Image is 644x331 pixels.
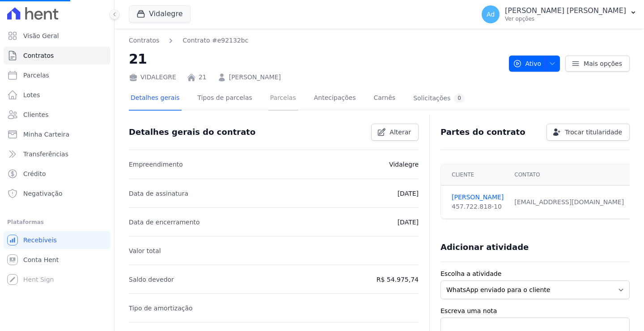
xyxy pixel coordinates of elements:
[129,36,248,45] nav: Breadcrumb
[129,49,502,69] h2: 21
[514,198,624,207] div: [EMAIL_ADDRESS][DOMAIN_NAME]
[7,217,107,228] div: Plataformas
[23,31,59,40] span: Visão Geral
[129,188,188,199] p: Data de assinatura
[398,217,419,228] p: [DATE]
[4,185,110,202] a: Negativação
[452,193,504,202] a: [PERSON_NAME]
[129,217,200,228] p: Data de encerramento
[565,56,630,72] a: Mais opções
[505,15,626,22] p: Ver opções
[229,73,281,82] a: [PERSON_NAME]
[377,274,419,285] p: R$ 54.975,74
[182,36,248,45] a: Contrato #e92132bc
[23,169,46,178] span: Crédito
[268,87,298,111] a: Parcelas
[312,87,358,111] a: Antecipações
[441,306,630,316] label: Escreva uma nota
[4,251,110,269] a: Conta Hent
[23,71,49,80] span: Parcelas
[4,66,110,84] a: Parcelas
[475,2,644,27] button: Ad [PERSON_NAME] [PERSON_NAME] Ver opções
[129,87,182,111] a: Detalhes gerais
[4,27,110,45] a: Visão Geral
[509,164,629,185] th: Contato
[389,159,419,170] p: Vidalegre
[441,164,509,185] th: Cliente
[584,59,622,68] span: Mais opções
[23,110,48,119] span: Clientes
[129,127,255,138] h3: Detalhes gerais do contrato
[398,188,419,199] p: [DATE]
[196,87,254,111] a: Tipos de parcelas
[129,274,174,285] p: Saldo devedor
[4,145,110,163] a: Transferências
[199,73,207,82] a: 21
[454,94,465,103] div: 0
[452,202,504,211] div: 457.722.818-10
[23,189,63,198] span: Negativação
[23,130,69,139] span: Minha Carteira
[23,90,40,99] span: Lotes
[129,5,191,22] button: Vidalegre
[23,255,59,264] span: Conta Hent
[413,94,465,103] div: Solicitações
[441,269,630,279] label: Escolha a atividade
[23,236,57,245] span: Recebíveis
[390,128,411,137] span: Alterar
[23,51,54,60] span: Contratos
[23,150,68,159] span: Transferências
[547,124,630,141] a: Trocar titularidade
[129,36,502,45] nav: Breadcrumb
[4,47,110,64] a: Contratos
[4,165,110,183] a: Crédito
[441,242,529,253] h3: Adicionar atividade
[4,125,110,143] a: Minha Carteira
[4,231,110,249] a: Recebíveis
[372,87,397,111] a: Carnês
[4,86,110,104] a: Lotes
[509,56,560,72] button: Ativo
[505,6,626,15] p: [PERSON_NAME] [PERSON_NAME]
[411,87,466,111] a: Solicitações0
[487,11,495,17] span: Ad
[129,303,193,314] p: Tipo de amortização
[565,128,622,137] span: Trocar titularidade
[513,56,542,72] span: Ativo
[4,106,110,124] a: Clientes
[371,124,419,141] a: Alterar
[129,159,183,170] p: Empreendimento
[129,73,176,82] div: VIDALEGRE
[441,127,525,138] h3: Partes do contrato
[129,245,161,256] p: Valor total
[129,36,159,45] a: Contratos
